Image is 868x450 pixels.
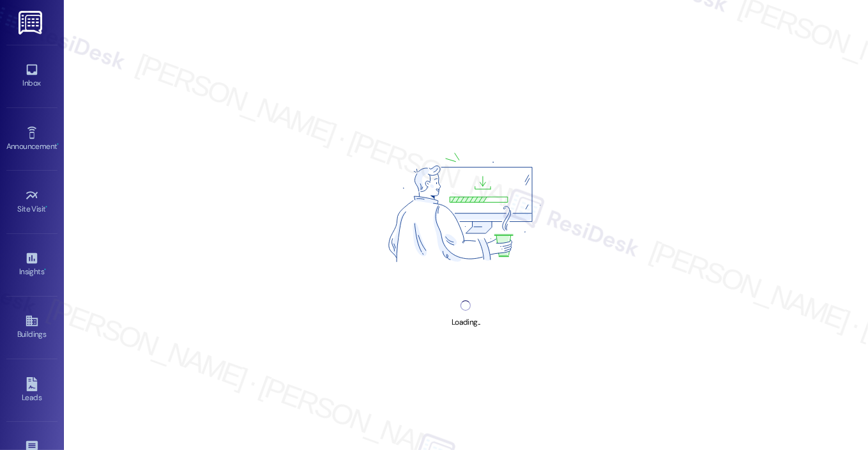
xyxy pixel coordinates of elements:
a: Inbox [6,59,57,93]
a: Site Visit • [6,185,57,219]
img: ResiDesk Logo [19,11,45,35]
a: Leads [6,373,57,408]
span: • [57,140,59,149]
span: • [44,265,46,274]
div: Loading... [452,316,480,329]
a: Buildings [6,310,57,345]
a: Insights • [6,247,57,282]
span: • [46,203,48,212]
